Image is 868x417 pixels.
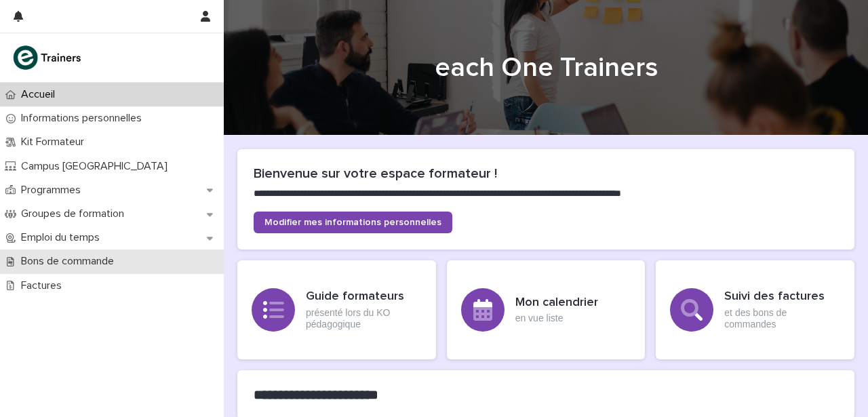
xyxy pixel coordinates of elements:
[16,207,135,220] p: Groupes de formation
[16,279,73,292] p: Factures
[306,307,422,330] p: présenté lors du KO pédagogique
[724,290,840,304] h3: Suivi des factures
[515,313,598,324] p: en vue liste
[16,160,178,173] p: Campus [GEOGRAPHIC_DATA]
[264,218,441,227] span: Modifier mes informations personnelles
[254,165,838,182] h2: Bienvenue sur votre espace formateur !
[515,296,598,311] h3: Mon calendrier
[254,212,452,233] a: Modifier mes informations personnelles
[447,260,646,359] a: Mon calendrieren vue liste
[16,136,95,148] p: Kit Formateur
[656,260,854,359] a: Suivi des factureset des bons de commandes
[724,307,840,330] p: et des bons de commandes
[16,88,66,101] p: Accueil
[16,231,111,244] p: Emploi du temps
[11,44,85,71] img: K0CqGN7SDeD6s4JG8KQk
[16,184,92,197] p: Programmes
[16,112,153,125] p: Informations personnelles
[306,290,422,304] h3: Guide formateurs
[16,255,125,268] p: Bons de commande
[237,52,854,84] h1: each One Trainers
[237,260,436,359] a: Guide formateursprésenté lors du KO pédagogique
